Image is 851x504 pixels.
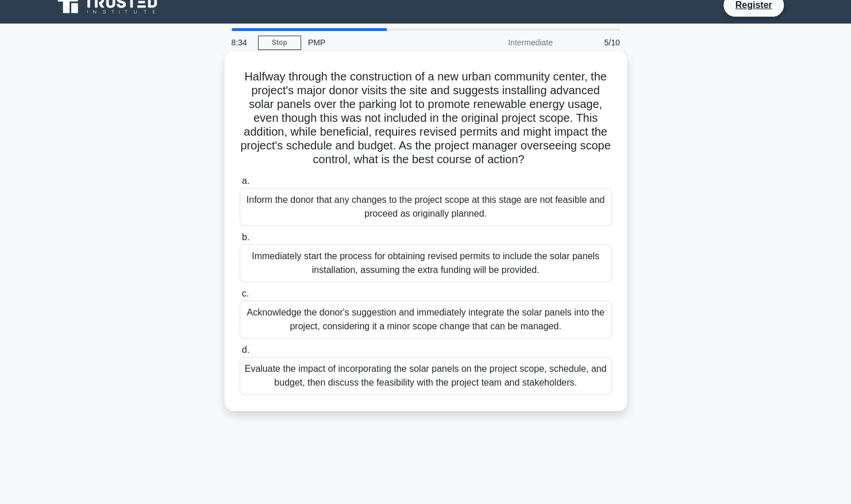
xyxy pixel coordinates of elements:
[240,244,612,282] div: Immediately start the process for obtaining revised permits to include the solar panels installat...
[242,345,249,355] span: d.
[240,357,612,395] div: Evaluate the impact of incorporating the solar panels on the project scope, schedule, and budget,...
[459,31,560,54] div: Intermediate
[225,31,258,54] div: 8:34
[242,232,249,242] span: b.
[258,36,301,50] a: Stop
[301,31,459,54] div: PMP
[238,70,613,167] h5: Halfway through the construction of a new urban community center, the project's major donor visit...
[242,288,249,298] span: c.
[242,176,249,186] span: a.
[240,188,612,226] div: Inform the donor that any changes to the project scope at this stage are not feasible and proceed...
[560,31,627,54] div: 5/10
[240,301,612,338] div: Acknowledge the donor's suggestion and immediately integrate the solar panels into the project, c...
